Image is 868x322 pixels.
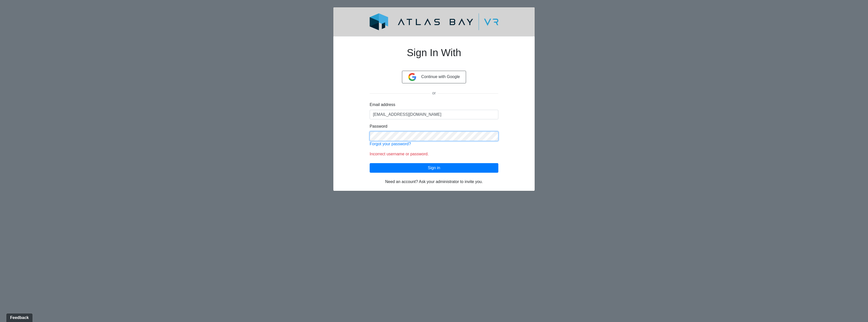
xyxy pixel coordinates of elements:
[421,75,460,79] span: Continue with Google
[370,110,498,119] input: Enter email
[430,91,438,95] span: or
[370,163,498,173] button: Sign in
[358,13,510,30] img: logo
[370,142,411,146] a: Forgot your password?
[370,41,498,71] h1: Sign In With
[4,312,34,322] iframe: Ybug feedback widget
[370,123,387,129] label: Password
[370,151,498,157] p: Incorrect username or password.
[402,71,466,83] button: Continue with Google
[385,180,483,184] span: Need an account? Ask your administrator to invite you.
[370,102,395,108] label: Email address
